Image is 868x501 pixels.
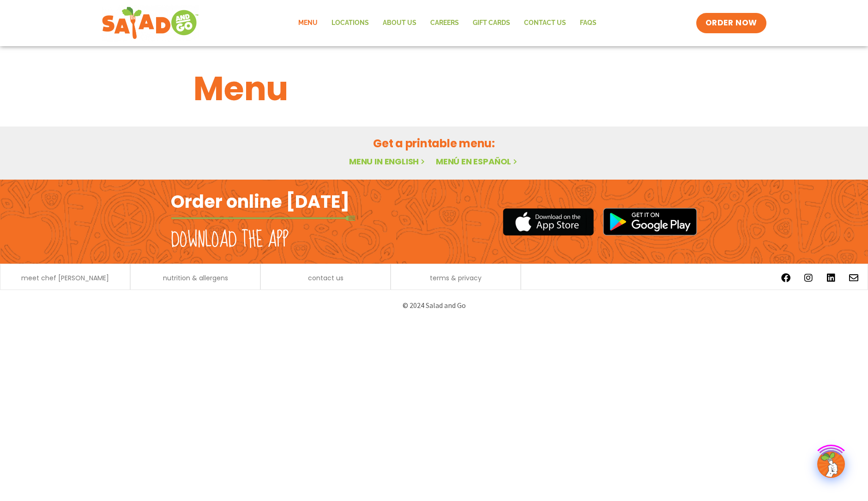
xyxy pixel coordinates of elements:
[291,12,325,34] a: Menu
[466,12,517,34] a: GIFT CARDS
[102,5,199,42] img: new-SAG-logo-768×292
[430,275,482,281] a: terms & privacy
[163,275,228,281] a: nutrition & allergens
[573,12,603,34] a: FAQs
[193,135,675,151] h2: Get a printable menu:
[325,12,376,34] a: Locations
[696,13,766,33] a: ORDER NOW
[423,12,466,34] a: Careers
[349,156,427,167] a: Menu in English
[21,275,109,281] a: meet chef [PERSON_NAME]
[705,18,757,29] span: ORDER NOW
[175,299,693,312] p: © 2024 Salad and Go
[171,227,289,253] h2: Download the app
[503,207,594,237] img: appstore
[291,12,603,34] nav: Menu
[603,208,697,235] img: google_play
[517,12,573,34] a: Contact Us
[436,156,519,167] a: Menú en español
[376,12,423,34] a: About Us
[308,275,344,281] a: contact us
[193,64,675,114] h1: Menu
[171,190,350,213] h2: Order online [DATE]
[171,216,356,221] img: fork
